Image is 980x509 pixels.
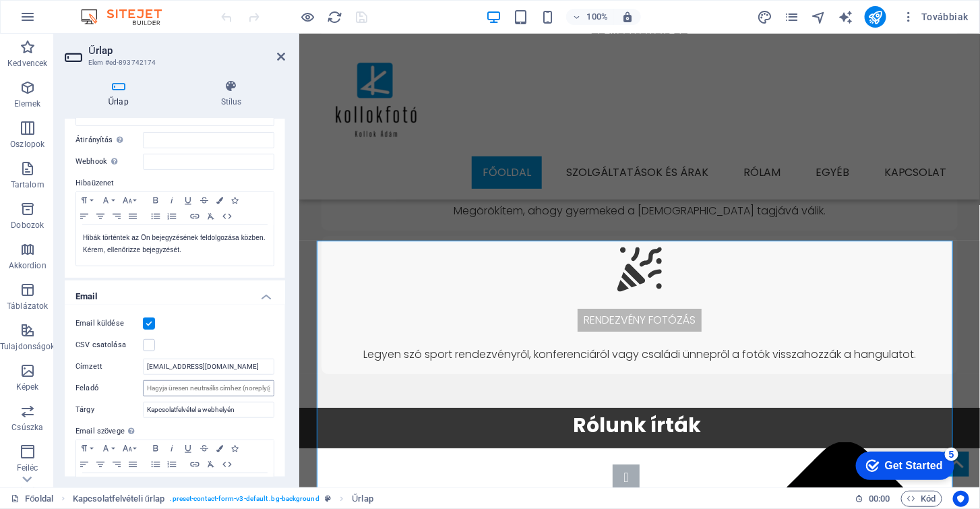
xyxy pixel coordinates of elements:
[100,3,113,16] div: 5
[75,337,143,353] label: CSV csatolása
[143,359,274,375] input: Hagyja üresen az ügyfél címéhez...
[897,6,974,28] button: Továbbiak
[75,402,143,418] label: Tárgy
[125,208,141,224] button: Align Justify
[119,192,141,208] button: Font Size
[119,440,141,456] button: Font Size
[88,44,285,57] h2: Űrlap
[300,9,316,25] button: Kattintson ide az előnézeti módból való kilépéshez és a szerkesztés folytatásához
[7,301,48,311] p: Táblázatok
[11,179,44,190] p: Tartalom
[125,456,141,473] button: Align Justify
[811,9,826,25] i: Navigátor
[784,9,799,25] i: Oldalak (Ctrl+Alt+S)
[109,208,125,224] button: Align Right
[73,491,164,507] span: Kattintson a kijelöléshez. Dupla kattintás az szerkesztéshez
[902,10,969,24] span: Továbbiak
[83,232,267,256] p: Hibák történtek az Ön bejegyzésének feldolgozása közben. Kérem, ellenőrizze bejegyzését.
[187,456,203,473] button: Insert Link
[75,175,274,191] label: Hibaüzenet
[621,11,634,23] i: Átméretezés esetén automatikusan beállítja a nagyítási szintet a választott eszköznek megfelelően.
[65,80,177,108] h4: Űrlap
[10,139,44,150] p: Oszlopok
[148,440,164,456] button: Bold (Ctrl+B)
[327,9,343,25] button: reload
[148,192,164,208] button: Bold (Ctrl+B)
[227,192,242,208] button: Icons
[73,491,373,507] nav: breadcrumb
[76,208,92,224] button: Align Left
[75,423,274,440] label: Email szövege
[855,491,890,507] h6: Munkamenet idő
[953,491,969,507] button: Usercentrics
[16,382,39,392] p: Képek
[227,440,242,456] button: Icons
[143,402,274,418] input: Email tárgya...
[180,192,196,208] button: Underline (Ctrl+U)
[586,9,608,25] h6: 100%
[171,491,319,507] span: . preset-contact-form-v3-default .bg-background
[164,440,180,456] button: Italic (Ctrl+I)
[11,491,53,507] a: Kattintson a kijelölés megszüntetéséhez. Dupla kattintás az oldalak megnyitásához
[76,456,92,473] button: Align Left
[9,260,47,271] p: Akkordion
[219,208,235,224] button: HTML
[164,208,180,224] button: Ordered List
[92,208,109,224] button: Align Center
[98,192,119,208] button: Font Family
[865,6,886,28] button: publish
[143,380,274,396] input: Hagyja üresen neutraális címhez (noreply@sitehub.io)
[811,9,827,25] button: navigator
[98,440,119,456] button: Font Family
[196,192,212,208] button: Strikethrough
[76,192,98,208] button: Paragraph Format
[352,491,373,507] span: Kattintson a kijelöléshez. Dupla kattintás az szerkesztéshez
[203,208,219,224] button: Clear Formatting
[11,422,43,433] p: Csúszka
[838,9,853,25] i: AI Writer
[148,208,164,224] button: Unordered List
[164,192,180,208] button: Italic (Ctrl+I)
[75,154,143,170] label: Webhook
[14,98,41,109] p: Elemek
[11,220,44,231] p: Dobozok
[7,58,47,69] p: Kedvencek
[75,132,143,148] label: Átirányítás
[164,456,180,473] button: Ordered List
[838,9,854,25] button: text_generator
[212,192,227,208] button: Colors
[757,9,773,25] button: design
[757,9,772,25] i: Tervezés (Ctrl+Alt+Y)
[75,359,143,375] label: Címzett
[177,80,285,108] h4: Stílus
[76,440,98,456] button: Paragraph Format
[11,7,109,35] div: Get Started 5 items remaining, 0% complete
[901,491,942,507] button: Kód
[878,493,880,504] span: :
[109,456,125,473] button: Align Right
[907,491,936,507] span: Kód
[187,208,203,224] button: Insert Link
[78,9,179,25] img: Editor Logo
[180,440,196,456] button: Underline (Ctrl+U)
[65,280,285,305] h4: Email
[328,9,343,25] i: Weboldal újratöltése
[88,57,258,69] h3: Elem #ed-893742174
[92,456,109,473] button: Align Center
[325,495,331,502] i: Ez az elem egy testreszabható előre beállítás
[784,9,800,25] button: pages
[869,491,890,507] span: 00 00
[75,316,143,332] label: Email küldése
[17,462,38,473] p: Fejléc
[40,15,98,27] div: Get Started
[566,9,614,25] button: 100%
[212,440,227,456] button: Colors
[203,456,219,473] button: Clear Formatting
[867,9,883,25] i: Közzététel
[75,380,143,396] label: Feladó
[219,456,235,473] button: HTML
[196,440,212,456] button: Strikethrough
[148,456,164,473] button: Unordered List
